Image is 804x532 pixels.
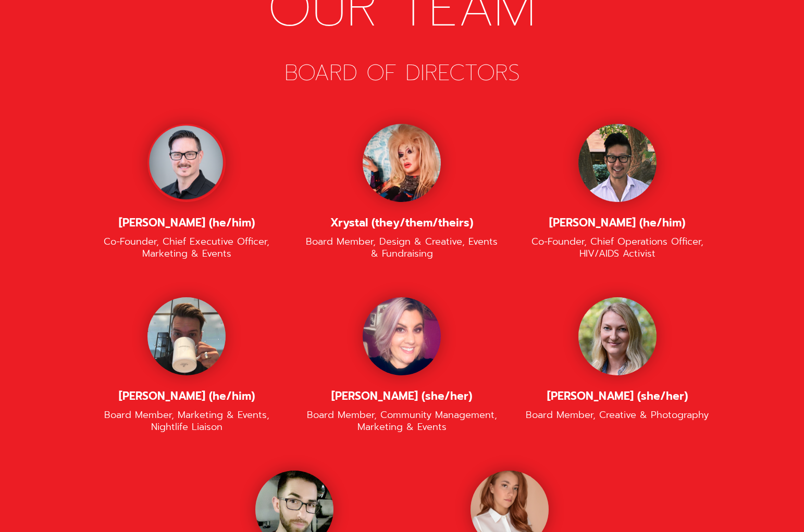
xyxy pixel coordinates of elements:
[90,409,284,434] div: Board Member, Marketing & Events, Nightlife Liaison
[305,216,499,230] div: Xrystal (they/them/theirs)
[305,236,499,260] div: Board Member, Design & Creative, Events & Fundraising
[305,389,499,403] div: [PERSON_NAME] (she/her)
[520,389,714,403] div: [PERSON_NAME] (she/her)
[520,216,714,230] div: [PERSON_NAME] (he/him)
[520,409,714,421] div: Board Member, Creative & Photography
[305,409,499,434] div: Board Member, Community Management, Marketing & Events
[90,216,284,230] div: [PERSON_NAME] (he/him)
[79,59,725,87] div: BOARD OF DIRECTORS
[520,236,714,260] div: Co-Founder, Chief Operations Officer, HIV/AIDS Activist
[90,389,284,403] div: [PERSON_NAME] (he/him)
[90,236,284,260] div: Co-Founder, Chief Executive Officer, Marketing & Events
